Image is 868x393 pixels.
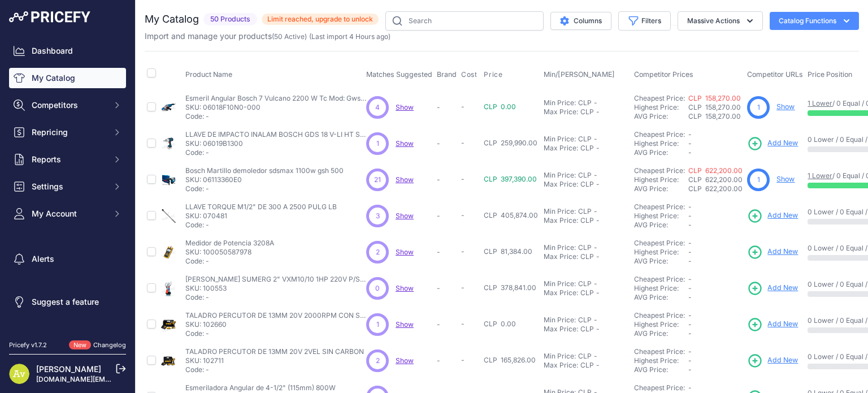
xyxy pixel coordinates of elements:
[461,70,479,79] button: Cost
[634,383,685,392] a: Cheapest Price:
[688,94,741,102] a: CLP 158,270.00
[592,279,597,288] div: -
[9,292,126,312] a: Suggest a feature
[592,243,597,252] div: -
[688,311,692,319] span: -
[767,319,798,330] span: Add New
[396,139,414,148] span: Show
[688,320,692,329] span: -
[145,11,199,27] h2: My Catalog
[594,288,600,297] div: -
[36,364,101,374] a: [PERSON_NAME]
[544,279,576,288] div: Min Price:
[594,144,600,153] div: -
[747,208,798,224] a: Add New
[437,320,457,329] p: -
[9,122,126,142] button: Repricing
[544,325,578,334] div: Max Price:
[9,41,126,327] nav: Sidebar
[580,288,594,297] div: CLP
[544,207,576,216] div: Min Price:
[375,283,380,293] span: 0
[484,175,537,183] span: CLP 397,390.00
[544,135,576,144] div: Min Price:
[396,103,414,111] a: Show
[688,139,692,148] span: -
[592,171,597,180] div: -
[185,202,337,211] p: LLAVE TORQUE M1/2" DE 300 A 2500 PULG LB
[93,341,126,349] a: Changelog
[578,171,592,180] div: CLP
[185,184,344,193] p: Code: -
[747,353,798,369] a: Add New
[544,288,578,297] div: Max Price:
[544,144,578,153] div: Max Price:
[461,356,465,364] span: -
[618,11,671,31] button: Filters
[688,365,692,374] span: -
[461,247,465,256] span: -
[32,154,106,165] span: Reports
[578,352,592,361] div: CLP
[767,138,798,149] span: Add New
[688,275,692,283] span: -
[484,211,538,219] span: CLP 405,874.00
[688,329,692,338] span: -
[396,320,414,329] span: Show
[9,340,47,350] div: Pricefy v1.7.2
[396,284,414,292] a: Show
[747,136,798,152] a: Add New
[484,102,516,111] span: CLP 0.00
[688,211,692,220] span: -
[396,248,414,256] a: Show
[185,365,364,374] p: Code: -
[634,275,685,283] a: Cheapest Price:
[688,130,692,139] span: -
[634,293,688,302] div: AVG Price:
[461,283,465,292] span: -
[185,284,366,293] p: SKU: 100553
[747,317,798,332] a: Add New
[376,247,380,257] span: 2
[437,175,457,184] p: -
[32,208,106,219] span: My Account
[580,325,594,334] div: CLP
[484,70,505,79] button: Price
[578,135,592,144] div: CLP
[580,107,594,116] div: CLP
[688,347,692,356] span: -
[32,181,106,192] span: Settings
[580,144,594,153] div: CLP
[594,361,600,370] div: -
[592,207,597,216] div: -
[461,70,477,79] span: Cost
[396,356,414,365] a: Show
[688,293,692,301] span: -
[578,243,592,252] div: CLP
[634,211,688,221] div: Highest Price:
[437,211,457,221] p: -
[594,180,600,189] div: -
[69,340,91,350] span: New
[437,284,457,293] p: -
[770,12,859,30] button: Catalog Functions
[185,356,364,365] p: SKU: 102711
[9,149,126,170] button: Reports
[9,95,126,115] button: Competitors
[185,103,366,112] p: SKU: 06018F10N0-000
[366,70,432,79] span: Matches Suggested
[634,356,688,365] div: Highest Price:
[375,102,380,113] span: 4
[634,257,688,266] div: AVG Price:
[484,319,516,328] span: CLP 0.00
[185,175,344,184] p: SKU: 06113360E0
[688,383,692,392] span: -
[385,11,544,31] input: Search
[634,239,685,247] a: Cheapest Price:
[592,316,597,325] div: -
[776,102,795,111] a: Show
[747,244,798,260] a: Add New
